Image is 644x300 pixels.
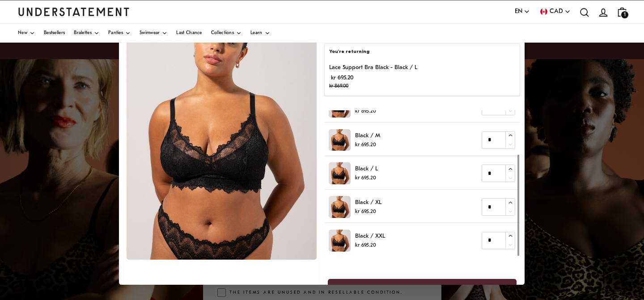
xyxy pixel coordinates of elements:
a: Collections [211,24,241,43]
a: Understatement Homepage [18,8,130,16]
a: 1 [613,3,631,21]
p: kr 695.20 [330,73,418,91]
button: EN [515,7,530,17]
strike: kr 869.00 [330,84,349,89]
a: Swimwear [140,24,167,43]
img: SABO-BRA-XXL-018_01.jpg [329,129,351,151]
p: Black / M [356,131,381,140]
span: Bestsellers [44,31,65,35]
p: kr 695.20 [356,107,378,116]
p: You're returning [330,49,515,56]
a: New [18,24,35,43]
span: Swimwear [140,31,160,35]
button: CAD [539,7,571,17]
p: Lace Support Bra Black - Black / L [330,63,418,73]
p: Black / XL [356,198,382,208]
p: kr 695.20 [356,141,381,149]
a: Learn [250,24,270,43]
span: Collections [211,31,234,35]
span: 1 [621,11,628,18]
span: Panties [108,31,123,35]
a: Bestsellers [44,24,65,43]
span: CAD [550,7,563,17]
p: Black / XXL [356,231,386,241]
p: kr 695.20 [356,208,382,217]
p: Black / L [356,165,378,174]
span: New [18,31,27,35]
img: SABO-BRA-XXL-018_01.jpg [329,230,351,252]
span: Learn [250,31,263,35]
a: Panties [108,24,131,43]
img: SABO-BRA-XXL-018_01.jpg [329,196,351,218]
button: Continue [328,279,517,296]
span: Last Chance [176,31,202,35]
a: Last Chance [176,24,202,43]
span: Bralettes [74,31,92,35]
p: kr 695.20 [356,241,386,250]
span: Continue [410,279,435,296]
span: EN [515,7,522,17]
a: Bralettes [74,24,99,43]
img: SABO-BRA-XXL-018_01.jpg [329,163,351,185]
img: SABO-BRA-XXL-018_01.jpg [127,22,317,260]
p: kr 695.20 [356,174,378,183]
